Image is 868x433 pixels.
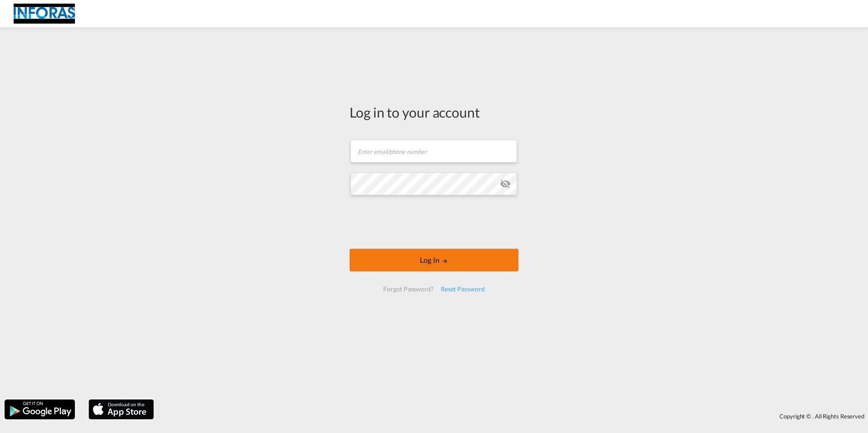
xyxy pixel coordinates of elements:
[350,249,518,271] button: LOGIN
[380,281,437,297] div: Forgot Password?
[158,408,868,424] div: Copyright © . All Rights Reserved
[350,140,517,162] input: Enter email/phone number
[14,4,75,24] img: eff75c7098ee11eeb65dd1c63e392380.jpg
[4,399,76,420] img: google.png
[365,204,503,240] iframe: reCAPTCHA
[500,178,511,189] md-icon: icon-eye-off
[437,281,488,297] div: Reset Password
[350,103,518,122] div: Log in to your account
[88,399,155,420] img: apple.png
